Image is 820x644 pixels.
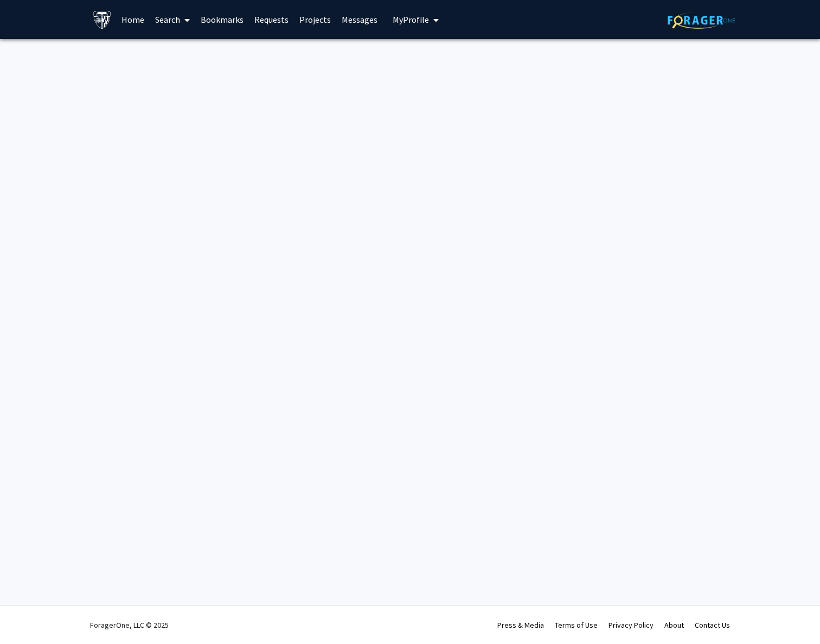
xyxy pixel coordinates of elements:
[93,10,112,29] img: Johns Hopkins University Logo
[608,620,654,630] a: Privacy Policy
[150,1,195,38] a: Search
[497,620,544,630] a: Press & Media
[90,606,169,644] div: ForagerOne, LLC © 2025
[294,1,336,38] a: Projects
[393,14,429,25] span: My Profile
[116,1,150,38] a: Home
[664,620,684,630] a: About
[336,1,383,38] a: Messages
[249,1,294,38] a: Requests
[668,12,735,29] img: ForagerOne Logo
[555,620,598,630] a: Terms of Use
[695,620,730,630] a: Contact Us
[195,1,249,38] a: Bookmarks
